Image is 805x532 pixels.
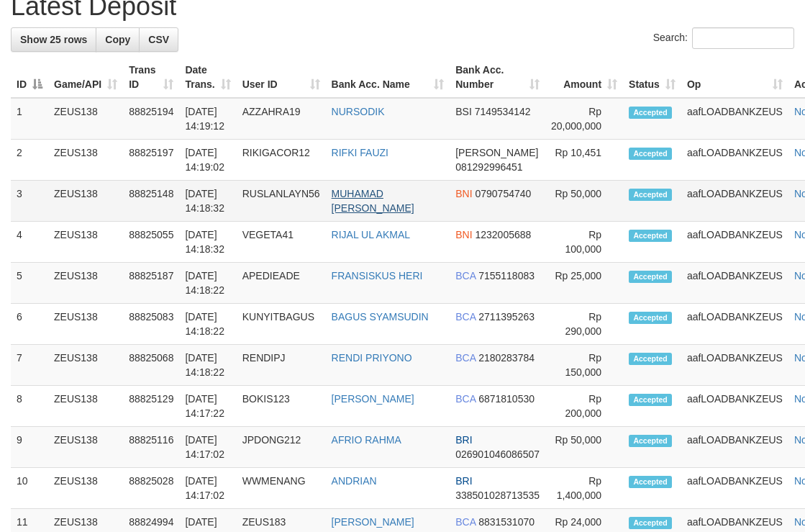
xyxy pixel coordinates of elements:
[545,181,623,222] td: Rp 50,000
[629,230,672,242] span: Accepted
[455,229,472,240] span: BNI
[332,311,429,323] a: BAGUS SYAMSUDIN
[179,222,236,263] td: [DATE] 14:18:32
[545,304,623,345] td: Rp 290,000
[179,304,236,345] td: [DATE] 14:18:22
[48,98,123,140] td: ZEUS138
[48,468,123,509] td: ZEUS138
[237,98,326,140] td: AZZAHRA19
[545,263,623,304] td: Rp 25,000
[48,386,123,427] td: ZEUS138
[48,181,123,222] td: ZEUS138
[179,345,236,386] td: [DATE] 14:18:22
[545,222,623,263] td: Rp 100,000
[123,386,179,427] td: 88825129
[455,516,476,528] span: BCA
[332,106,385,117] a: NURSODIK
[332,229,410,240] a: RIJAL UL AKMAL
[48,345,123,386] td: ZEUS138
[455,393,476,405] span: BCA
[237,263,326,304] td: APEDIEADE
[629,353,672,365] span: Accepted
[237,57,326,98] th: User ID: activate to sort column ascending
[653,27,794,49] label: Search:
[11,427,48,468] td: 9
[237,304,326,345] td: KUNYITBAGUS
[332,516,414,528] a: [PERSON_NAME]
[629,435,672,447] span: Accepted
[237,386,326,427] td: BOKIS123
[11,98,48,140] td: 1
[237,222,326,263] td: VEGETA41
[545,427,623,468] td: Rp 50,000
[681,140,788,181] td: aafLOADBANKZEUS
[681,222,788,263] td: aafLOADBANKZEUS
[11,345,48,386] td: 7
[179,181,236,222] td: [DATE] 14:18:32
[123,263,179,304] td: 88825187
[123,98,179,140] td: 88825194
[455,270,476,281] span: BCA
[455,475,472,487] span: BRI
[475,106,531,117] span: Copy 7149534142 to clipboard
[11,263,48,304] td: 5
[545,345,623,386] td: Rp 150,000
[450,57,545,98] th: Bank Acc. Number: activate to sort column ascending
[179,263,236,304] td: [DATE] 14:18:22
[455,147,538,158] span: [PERSON_NAME]
[48,263,123,304] td: ZEUS138
[545,386,623,427] td: Rp 200,000
[332,393,414,405] a: [PERSON_NAME]
[629,312,672,324] span: Accepted
[681,468,788,509] td: aafLOADBANKZEUS
[123,140,179,181] td: 88825197
[179,140,236,181] td: [DATE] 14:19:02
[48,57,123,98] th: Game/API: activate to sort column ascending
[681,263,788,304] td: aafLOADBANKZEUS
[332,352,412,364] a: RENDI PRIYONO
[96,27,140,52] a: Copy
[11,27,96,52] a: Show 25 rows
[681,386,788,427] td: aafLOADBANKZEUS
[139,27,178,52] a: CSV
[478,516,535,528] span: Copy 8831531070 to clipboard
[681,304,788,345] td: aafLOADBANKZEUS
[123,57,179,98] th: Trans ID: activate to sort column ascending
[11,222,48,263] td: 4
[11,181,48,222] td: 3
[545,140,623,181] td: Rp 10,451
[123,222,179,263] td: 88825055
[545,468,623,509] td: Rp 1,400,000
[681,57,788,98] th: Op: activate to sort column ascending
[11,57,48,98] th: ID: activate to sort column descending
[455,188,472,199] span: BNI
[629,148,672,160] span: Accepted
[629,476,672,488] span: Accepted
[478,311,535,323] span: Copy 2711395263 to clipboard
[478,270,535,281] span: Copy 7155118083 to clipboard
[478,393,535,405] span: Copy 6871810530 to clipboard
[475,229,531,240] span: Copy 1232005688 to clipboard
[179,57,236,98] th: Date Trans.: activate to sort column ascending
[629,394,672,406] span: Accepted
[48,222,123,263] td: ZEUS138
[332,188,414,214] a: MUHAMAD [PERSON_NAME]
[11,386,48,427] td: 8
[148,34,169,45] span: CSV
[11,468,48,509] td: 10
[629,107,672,119] span: Accepted
[123,427,179,468] td: 88825116
[455,352,476,364] span: BCA
[629,189,672,201] span: Accepted
[692,27,794,49] input: Search:
[237,345,326,386] td: RENDIPJ
[48,304,123,345] td: ZEUS138
[237,181,326,222] td: RUSLANLAYN56
[629,271,672,283] span: Accepted
[478,352,535,364] span: Copy 2180283784 to clipboard
[326,57,450,98] th: Bank Acc. Name: activate to sort column ascending
[455,490,540,501] span: Copy 338501028713535 to clipboard
[332,147,388,158] a: RIFKI FAUZI
[179,386,236,427] td: [DATE] 14:17:22
[105,34,130,45] span: Copy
